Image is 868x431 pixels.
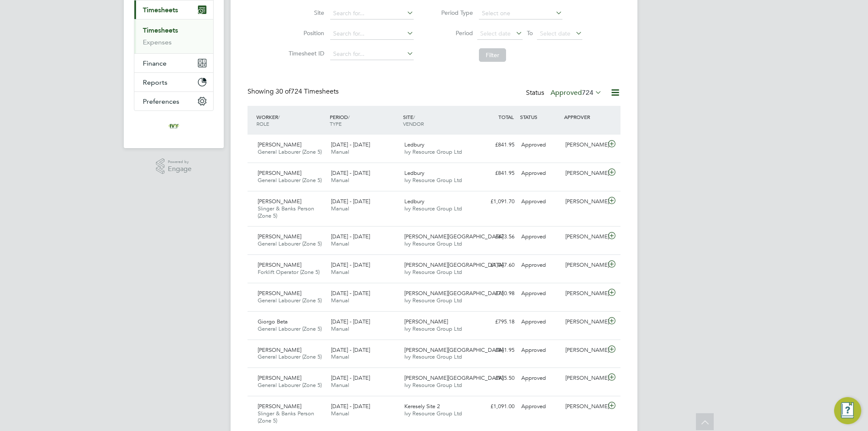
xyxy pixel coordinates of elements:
div: £935.50 [474,371,518,385]
div: STATUS [518,109,562,124]
span: TOTAL [498,113,514,120]
span: Ledbury [404,198,424,205]
span: [DATE] - [DATE] [331,318,370,325]
button: Engage Resource Center [834,397,861,424]
a: Timesheets [143,26,178,34]
img: ivyresourcegroup-logo-retina.png [167,119,181,133]
div: £841.95 [474,138,518,152]
input: Search for... [330,48,414,60]
span: General Labourer (Zone 5) [258,297,322,304]
input: Search for... [330,28,414,40]
div: [PERSON_NAME] [562,166,606,180]
span: To [524,28,535,39]
span: Manual [331,325,349,332]
div: [PERSON_NAME] [562,287,606,301]
div: £710.98 [474,287,518,301]
span: 724 [582,88,593,97]
span: General Labourer (Zone 5) [258,325,322,332]
span: General Labourer (Zone 5) [258,381,322,389]
div: [PERSON_NAME] [562,343,606,357]
span: Reports [143,78,167,86]
span: Preferences [143,97,179,105]
div: Approved [518,343,562,357]
span: Finance [143,59,167,67]
button: Timesheets [134,0,213,19]
span: Giorgo Beta [258,318,288,325]
div: PERIOD [328,109,401,131]
label: Timesheet ID [286,50,324,57]
span: Select date [480,30,511,37]
button: Finance [134,54,213,72]
div: £1,047.60 [474,258,518,272]
span: [PERSON_NAME] [258,374,301,381]
span: [PERSON_NAME] [404,318,448,325]
span: General Labourer (Zone 5) [258,353,322,360]
label: Site [286,9,324,17]
span: [PERSON_NAME][GEOGRAPHIC_DATA] [404,290,504,297]
span: [PERSON_NAME] [258,403,301,410]
div: Approved [518,258,562,272]
span: 724 Timesheets [275,87,339,96]
div: [PERSON_NAME] [562,138,606,152]
span: / [413,113,415,120]
span: [PERSON_NAME] [258,169,301,177]
div: £1,091.00 [474,400,518,414]
div: Showing [248,87,340,96]
span: Manual [331,148,349,155]
div: [PERSON_NAME] [562,195,606,209]
span: Ivy Resource Group Ltd [404,410,462,417]
div: £795.18 [474,315,518,329]
div: [PERSON_NAME] [562,315,606,329]
div: [PERSON_NAME] [562,230,606,244]
span: / [278,113,280,120]
div: £1,091.70 [474,195,518,209]
a: Powered byEngage [156,158,192,174]
span: Manual [331,410,349,417]
div: Approved [518,166,562,180]
input: Search for... [330,8,414,19]
label: Period Type [435,9,473,17]
span: [PERSON_NAME] [258,233,301,240]
span: General Labourer (Zone 5) [258,148,322,155]
span: / [348,113,350,120]
span: [PERSON_NAME] [258,198,301,205]
span: [PERSON_NAME] [258,290,301,297]
span: Ivy Resource Group Ltd [404,240,462,247]
span: [PERSON_NAME][GEOGRAPHIC_DATA] [404,261,504,268]
span: Manual [331,205,349,212]
span: [DATE] - [DATE] [331,141,370,148]
div: Approved [518,315,562,329]
span: General Labourer (Zone 5) [258,240,322,247]
span: Slinger & Banks Person (Zone 5) [258,205,314,219]
span: Ivy Resource Group Ltd [404,353,462,360]
input: Select one [479,8,562,19]
div: SITE [401,109,474,131]
span: Manual [331,240,349,247]
div: £841.95 [474,166,518,180]
span: [DATE] - [DATE] [331,403,370,410]
label: Approved [551,88,602,97]
span: [DATE] - [DATE] [331,233,370,240]
span: Ledbury [404,169,424,177]
span: Ivy Resource Group Ltd [404,381,462,389]
span: [DATE] - [DATE] [331,374,370,381]
div: APPROVER [562,109,606,124]
div: Approved [518,400,562,414]
span: Engage [168,166,192,173]
div: WORKER [254,109,328,131]
span: Ivy Resource Group Ltd [404,297,462,304]
span: [PERSON_NAME] [258,141,301,148]
span: Forklift Operator (Zone 5) [258,268,320,276]
span: [DATE] - [DATE] [331,261,370,268]
div: Approved [518,138,562,152]
span: Select date [540,30,570,37]
div: [PERSON_NAME] [562,371,606,385]
span: [PERSON_NAME] [258,261,301,268]
a: Go to home page [134,119,214,133]
div: Timesheets [134,19,213,53]
span: Ledbury [404,141,424,148]
span: Slinger & Banks Person (Zone 5) [258,410,314,424]
div: [PERSON_NAME] [562,400,606,414]
span: Timesheets [143,6,178,14]
span: Manual [331,297,349,304]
